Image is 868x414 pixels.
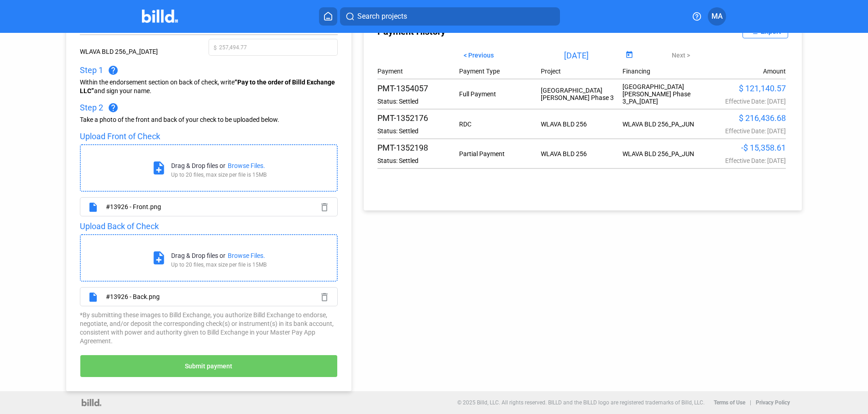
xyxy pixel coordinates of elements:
[80,65,338,76] div: Step 1
[319,202,330,213] mat-icon: delete_outline
[80,102,338,113] div: Step 2
[219,40,333,53] input: 0.00
[708,7,726,26] button: MA
[171,162,225,169] div: Drag & Drop files or
[377,113,459,123] div: PMT-1352176
[142,10,178,23] img: Billd Company Logo
[151,160,167,176] mat-icon: note_add
[80,78,338,95] div: Within the endorsement section on back of check, write and sign your name.
[711,11,723,22] span: MA
[88,292,99,303] mat-icon: insert_drive_file
[622,68,704,75] div: Financing
[704,157,786,164] div: Effective Date: [DATE]
[377,157,459,164] div: Status: Settled
[459,68,541,75] div: Payment Type
[80,355,338,377] button: Submit payment
[108,65,119,76] mat-icon: help
[214,40,219,53] span: $
[622,150,704,157] div: WLAVA BLD 256_PA_JUN
[714,399,745,406] b: Terms of Use
[704,143,786,152] div: -$ 15,358.61
[464,52,494,59] span: < Previous
[457,47,501,63] button: < Previous
[185,362,232,370] span: Submit payment
[340,7,560,26] button: Search projects
[377,127,459,135] div: Status: Settled
[108,102,119,113] mat-icon: help
[377,84,459,93] div: PMT-1354057
[457,399,705,406] p: © 2025 Billd, LLC. All rights reserved. BILLD and the BILLD logo are registered trademarks of Bil...
[106,203,161,210] div: #13926 - Front.png
[704,84,786,93] div: $ 121,140.57
[377,98,459,105] div: Status: Settled
[80,311,338,346] div: *By submitting these images to Billd Exchange, you authorize Billd Exchange to endorse, negotiate...
[704,98,786,105] div: Effective Date: [DATE]
[82,399,101,406] img: logo
[459,90,541,98] div: Full Payment
[622,83,704,105] div: [GEOGRAPHIC_DATA][PERSON_NAME] Phase 3_PA_[DATE]
[377,68,459,75] div: Payment
[171,252,225,259] div: Drag & Drop files or
[171,172,267,178] div: Up to 20 files, max size per file is 15MB
[228,252,265,259] div: Browse Files.
[80,115,338,124] div: Take a photo of the front and back of your check to be uploaded below.
[228,162,265,169] div: Browse Files.
[106,293,160,300] div: #13926 - Back.png
[763,68,786,75] div: Amount
[541,121,622,128] div: WLAVA BLD 256
[541,68,622,75] div: Project
[665,47,697,63] button: Next >
[541,87,622,101] div: [GEOGRAPHIC_DATA][PERSON_NAME] Phase 3
[88,202,99,213] mat-icon: insert_drive_file
[357,11,407,22] span: Search projects
[459,150,541,157] div: Partial Payment
[459,121,541,128] div: RDC
[171,262,267,268] div: Up to 20 files, max size per file is 15MB
[672,52,690,59] span: Next >
[623,49,636,62] button: Open calendar
[80,39,209,65] div: WLAVA BLD 256_PA_[DATE]
[704,113,786,123] div: $ 216,436.68
[80,131,338,142] div: Upload Front of Check
[377,143,459,152] div: PMT-1352198
[80,221,338,232] div: Upload Back of Check
[756,399,790,406] b: Privacy Policy
[80,79,335,94] span: “Pay to the order of Billd Exchange LLC”
[151,250,167,266] mat-icon: note_add
[541,150,622,157] div: WLAVA BLD 256
[750,399,751,406] p: |
[319,292,330,303] mat-icon: delete_outline
[704,127,786,135] div: Effective Date: [DATE]
[622,121,704,128] div: WLAVA BLD 256_PA_JUN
